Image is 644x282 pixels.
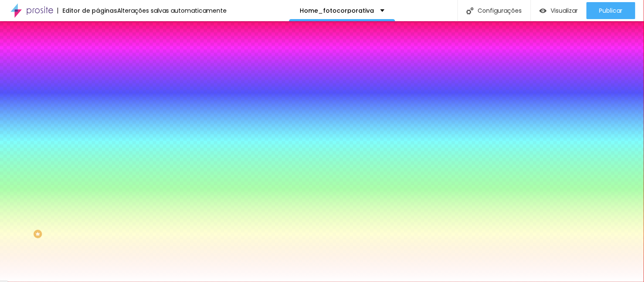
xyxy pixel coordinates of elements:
p: Home_fotocorporativa [300,8,374,14]
div: Editor de páginas [57,8,117,14]
div: Alterações salvas automaticamente [117,8,227,14]
button: Publicar [587,2,636,19]
span: Visualizar [551,7,578,14]
span: Publicar [599,7,623,14]
img: Icone [467,7,474,14]
button: Visualizar [531,2,587,19]
img: view-1.svg [540,7,547,14]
